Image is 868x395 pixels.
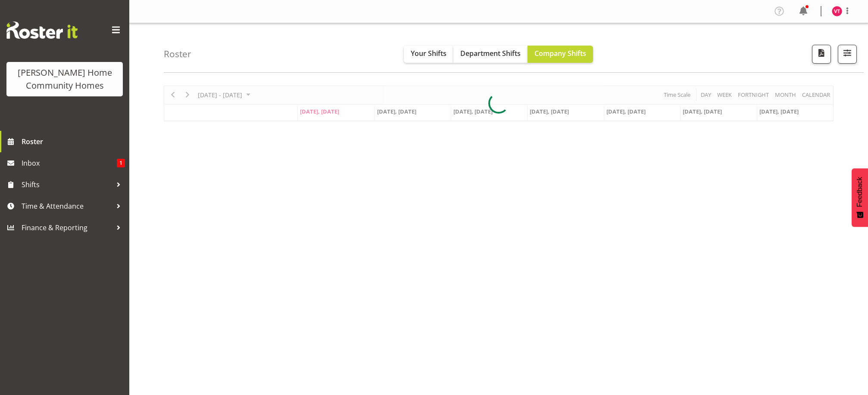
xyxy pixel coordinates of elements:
[22,135,125,148] span: Roster
[453,46,528,63] button: Department Shifts
[15,66,114,92] div: [PERSON_NAME] Home Community Homes
[22,200,112,213] span: Time & Attendance
[164,49,191,59] h4: Roster
[528,46,593,63] button: Company Shifts
[22,157,117,170] span: Inbox
[852,168,868,227] button: Feedback - Show survey
[22,178,112,191] span: Shifts
[832,6,842,16] img: vanessa-thornley8527.jpg
[534,49,586,58] span: Company Shifts
[838,45,857,64] button: Filter Shifts
[6,22,78,39] img: Rosterit website logo
[411,49,446,58] span: Your Shifts
[117,159,125,167] span: 1
[460,49,521,58] span: Department Shifts
[856,177,864,207] span: Feedback
[812,45,831,64] button: Download a PDF of the roster according to the set date range.
[404,46,453,63] button: Your Shifts
[22,221,112,234] span: Finance & Reporting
